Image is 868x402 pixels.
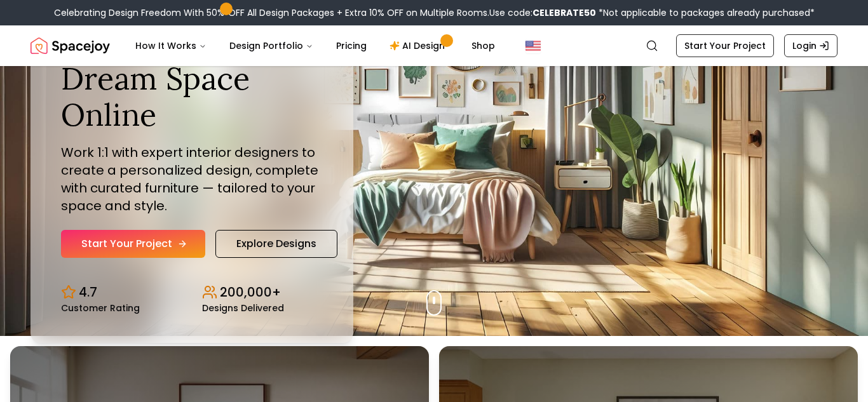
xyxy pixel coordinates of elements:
a: Start Your Project [676,34,774,57]
button: How It Works [125,33,217,58]
a: Login [784,34,837,57]
img: United States [526,38,541,53]
span: *Not applicable to packages already purchased* [596,6,815,19]
div: Design stats [61,273,323,312]
a: Start Your Project [61,230,205,258]
nav: Global [31,25,837,66]
h1: Design Your Dream Space Online [61,23,323,133]
span: Use code: [489,6,596,19]
small: Designs Delivered [202,304,284,312]
p: 4.7 [79,283,97,301]
div: Celebrating Design Freedom With 50% OFF All Design Packages + Extra 10% OFF on Multiple Rooms. [54,6,815,19]
a: Pricing [326,33,377,58]
a: AI Design [379,33,459,58]
b: CELEBRATE50 [532,6,596,19]
p: 200,000+ [220,283,281,301]
a: Explore Designs [215,230,337,258]
img: Spacejoy Logo [31,33,110,58]
a: Spacejoy [31,33,110,58]
button: Design Portfolio [219,33,323,58]
p: Work 1:1 with expert interior designers to create a personalized design, complete with curated fu... [61,144,323,215]
nav: Main [125,33,505,58]
small: Customer Rating [61,304,140,312]
a: Shop [461,33,505,58]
